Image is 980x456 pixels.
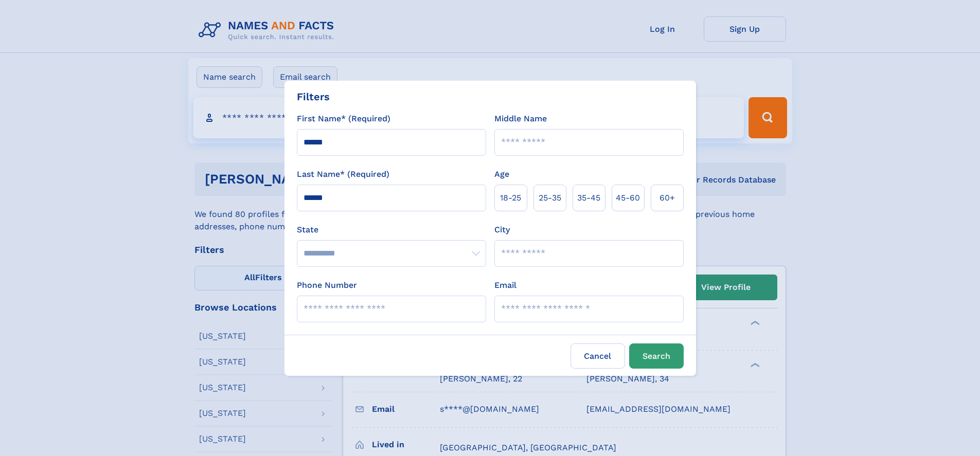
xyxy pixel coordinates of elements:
[660,192,675,204] span: 60+
[629,343,684,369] button: Search
[577,192,600,204] span: 35‑45
[616,192,640,204] span: 45‑60
[297,113,390,125] label: First Name* (Required)
[297,89,330,104] div: Filters
[500,192,521,204] span: 18‑25
[297,168,389,180] label: Last Name* (Required)
[494,279,516,291] label: Email
[571,343,625,369] label: Cancel
[297,279,357,291] label: Phone Number
[494,224,510,236] label: City
[539,192,561,204] span: 25‑35
[494,113,547,125] label: Middle Name
[297,224,486,236] label: State
[494,168,509,180] label: Age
